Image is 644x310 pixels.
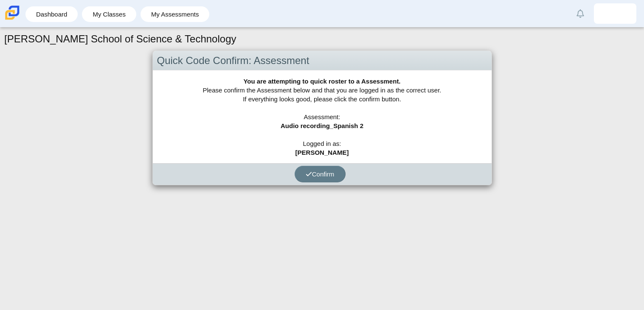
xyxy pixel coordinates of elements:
span: Confirm [306,170,335,178]
b: You are attempting to quick roster to a Assessment. [243,78,400,85]
a: My Assessments [145,6,205,22]
a: cristian.villegas.u7Z7zA [594,3,636,24]
a: Dashboard [30,6,73,22]
a: Alerts [571,4,590,23]
h1: [PERSON_NAME] School of Science & Technology [4,32,236,46]
b: [PERSON_NAME] [295,149,349,156]
img: Carmen School of Science & Technology [3,4,21,22]
img: cristian.villegas.u7Z7zA [608,7,622,20]
a: Carmen School of Science & Technology [3,16,21,23]
a: My Classes [86,6,132,22]
b: Audio recording_Spanish 2 [281,122,363,129]
div: Please confirm the Assessment below and that you are logged in as the correct user. If everything... [153,70,492,163]
button: Confirm [295,166,346,182]
div: Quick Code Confirm: Assessment [153,51,492,71]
